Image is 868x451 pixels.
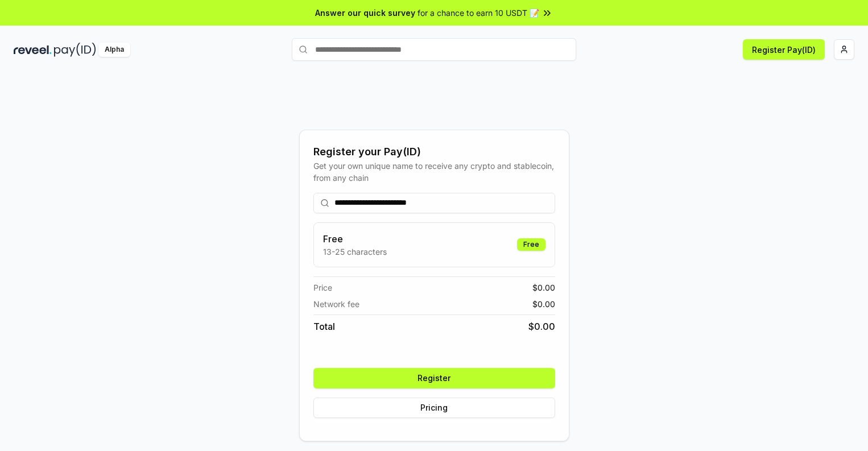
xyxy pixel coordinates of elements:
[532,298,555,310] span: $ 0.00
[313,160,555,184] div: Get your own unique name to receive any crypto and stablecoin, from any chain
[532,282,555,293] span: $ 0.00
[313,320,335,333] span: Total
[313,298,359,310] span: Network fee
[313,144,555,160] div: Register your Pay(ID)
[323,246,387,258] p: 13-25 characters
[528,320,555,333] span: $ 0.00
[313,282,332,293] span: Price
[517,238,545,251] div: Free
[315,7,415,19] span: Answer our quick survey
[313,368,555,388] button: Register
[14,43,52,57] img: reveel_dark
[418,7,539,19] span: for a chance to earn 10 USDT 📝
[743,39,825,60] button: Register Pay(ID)
[323,232,387,246] h3: Free
[313,398,555,418] button: Pricing
[54,43,96,57] img: pay_id
[98,43,130,57] div: Alpha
